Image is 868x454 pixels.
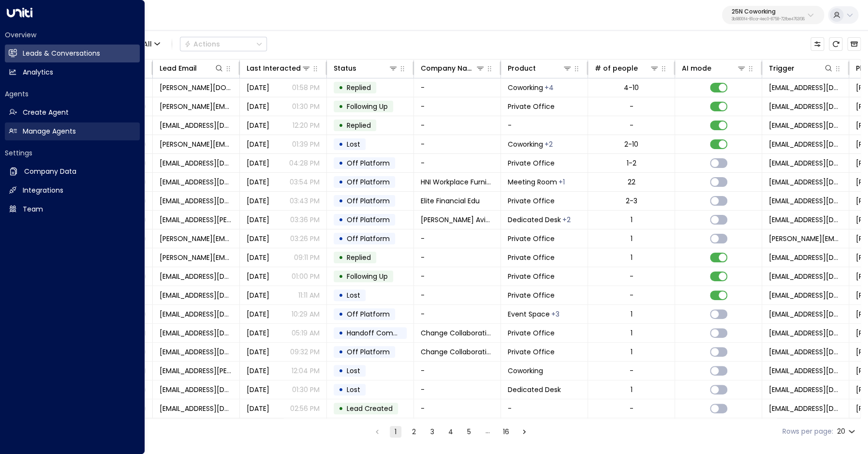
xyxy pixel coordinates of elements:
div: … [482,426,493,438]
span: noreply@notifications.hubspot.com [769,177,842,187]
span: russ.sher@comcast.net [160,253,233,262]
span: Change Collaboration [421,328,494,338]
div: Lead Email [160,62,224,74]
div: • [338,174,343,190]
span: sledder16@outlook.com [160,309,233,319]
span: noreply@notifications.hubspot.com [769,83,842,92]
td: - [414,229,501,248]
div: Product [508,62,572,74]
span: Replied [347,121,371,130]
div: - [630,272,633,281]
span: Off Platform [347,196,390,206]
span: noreply@notifications.hubspot.com [769,290,842,300]
h2: Manage Agents [23,126,76,136]
span: jacobtzwiezen@outlook.com [160,404,233,413]
div: • [338,155,343,171]
td: - [414,248,501,267]
button: Go to page 2 [408,426,420,438]
span: Sep 22, 2025 [247,328,269,338]
span: ed@elitefinancialedu.com [160,196,233,206]
span: Sep 22, 2025 [247,290,269,300]
span: Private Office [508,272,555,281]
span: Off Platform [347,177,390,187]
span: Private Office [508,347,555,357]
span: Lost [347,290,360,300]
div: Dedicated Desk,Event Venue,Meeting Room,Private Office [544,83,554,92]
div: - [630,366,633,376]
span: mbruce@mainstayins.com [160,158,233,168]
a: Leads & Conversations [5,45,140,62]
h2: Leads & Conversations [23,48,100,59]
span: noreply@notifications.hubspot.com [769,253,842,262]
p: 12:04 PM [292,366,320,376]
button: Archived Leads [847,37,861,51]
span: Off Platform [347,347,390,357]
td: - [414,116,501,135]
span: noreply@notifications.hubspot.com [769,328,842,338]
span: Coworking [508,366,543,376]
div: - [630,290,633,300]
span: Private Office [508,328,555,338]
div: - [630,404,633,413]
div: 1 [631,347,633,357]
div: Company Name [421,62,485,74]
h2: Overview [5,30,140,40]
p: 03:36 PM [290,215,320,225]
td: - [414,399,501,418]
span: Sep 24, 2025 [247,139,269,149]
span: noreply@notifications.hubspot.com [769,404,842,413]
td: - [414,286,501,304]
div: Last Interacted [247,62,311,74]
span: Private Office [508,234,555,243]
span: Causey Aviation Unmanned [421,215,494,225]
p: 01:39 PM [292,139,320,149]
a: Integrations [5,182,140,199]
label: Rows per page: [782,426,833,437]
a: Manage Agents [5,122,140,140]
h2: Team [23,204,43,214]
div: 2-3 [626,196,637,206]
button: 25N Coworking3b9800f4-81ca-4ec0-8758-72fbe4763f36 [722,6,824,24]
span: Lead Created [347,404,393,413]
span: Sep 22, 2025 [247,177,269,187]
span: jurijs@effodio.com [160,139,233,149]
span: maia.ludmila@gmail.com [160,366,233,376]
span: noreply@notifications.hubspot.com [769,121,842,130]
span: travel@changecollaboration.com [160,347,233,357]
span: Private Office [508,253,555,262]
span: Meeting Room [508,177,557,187]
p: 01:30 PM [292,102,320,111]
span: Dedicated Desk [508,385,561,394]
span: Elite Financial Edu [421,196,480,206]
div: AI mode [682,62,711,74]
span: noreply@notifications.hubspot.com [769,196,842,206]
div: 20 [837,424,857,439]
div: Product [508,62,536,74]
button: Customize [810,37,824,51]
button: Actions [180,37,267,51]
div: 1 [631,253,633,262]
span: noreply@notifications.hubspot.com [769,215,842,225]
div: 1 [631,234,633,243]
div: Company Name [421,62,475,74]
span: HNI Workplace Furnishings [421,177,494,187]
span: Off Platform [347,309,390,319]
span: russ.sher@comcast.net [160,234,233,243]
p: 02:56 PM [290,404,320,413]
span: Sep 22, 2025 [247,196,269,206]
span: Sep 22, 2025 [247,272,269,281]
p: 04:28 PM [289,158,320,168]
button: Go to page 3 [427,426,438,438]
div: 1 [631,385,633,394]
span: Lost [347,139,360,149]
a: Company Data [5,163,140,181]
div: 1-2 [627,158,636,168]
span: allison.fox@trupowur.net [160,83,233,92]
div: • [338,98,343,115]
div: • [338,306,343,322]
span: alexmora554@gmail.com [160,290,233,300]
span: Following Up [347,272,388,281]
a: Team [5,200,140,218]
span: jacobtzwiezen@outlook.com [160,385,233,394]
td: - [414,78,501,97]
